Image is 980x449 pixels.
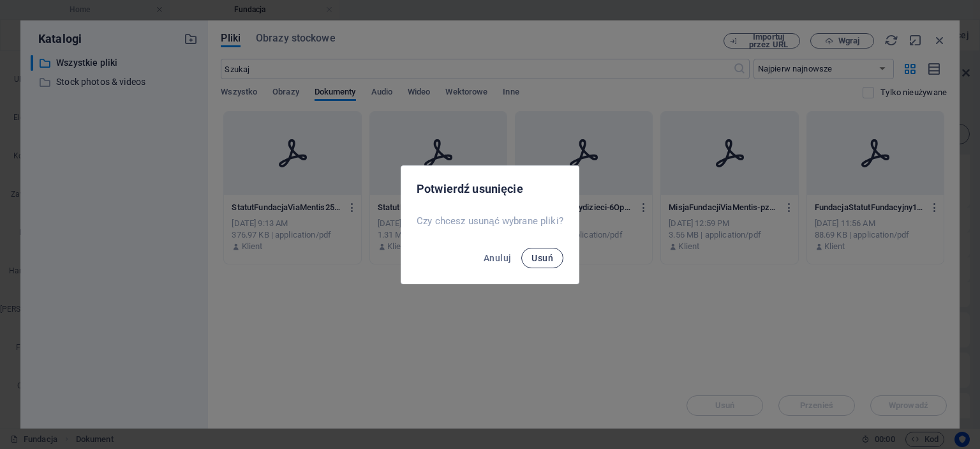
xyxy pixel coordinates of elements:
button: Anuluj [479,248,516,268]
button: Usuń [521,248,563,268]
span: Anuluj [484,253,511,263]
span: Usuń [531,253,553,263]
p: Czy chcesz usunąć wybrane pliki? [417,215,563,227]
h2: Potwierdź usunięcie [417,181,563,197]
